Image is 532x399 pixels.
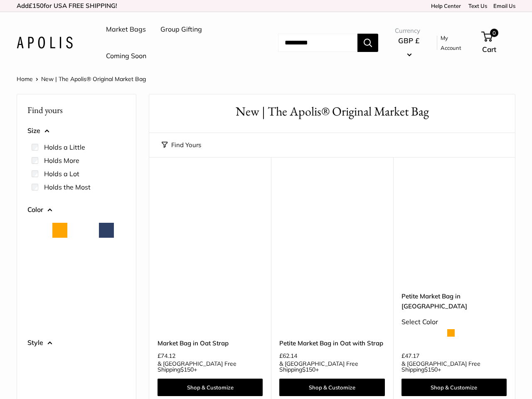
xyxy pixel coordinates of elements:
[76,266,91,281] button: Chenille Window Sage
[158,178,263,283] a: Market Bag in Oat StrapMarket Bag in Oat Strap
[279,361,384,372] span: & [GEOGRAPHIC_DATA] Free Shipping +
[44,142,85,152] label: Holds a Little
[158,353,175,359] span: £74.12
[401,361,507,372] span: & [GEOGRAPHIC_DATA] Free Shipping +
[52,356,67,371] button: Crest
[302,366,315,373] span: $150
[44,182,91,192] label: Holds the Most
[401,316,507,328] div: Select Color
[279,353,297,359] span: £62.14
[17,74,146,84] nav: Breadcrumb
[99,223,114,238] button: Navy
[424,366,438,373] span: $150
[52,309,67,324] button: Oat
[76,244,91,259] button: Field Green
[29,288,44,303] button: Cognac
[41,75,146,83] span: New | The Apolis® Original Market Bag
[29,356,44,371] button: Gold Foil
[401,291,507,311] a: Petite Market Bag in [GEOGRAPHIC_DATA]
[27,337,126,349] button: Style
[482,30,515,56] a: 0 Cart
[490,29,498,37] span: 0
[482,45,496,54] span: Cart
[29,309,44,324] button: Mustang
[158,338,263,348] a: Market Bag in Oat Strap
[160,23,202,36] a: Group Gifting
[52,377,67,392] button: Peony
[106,23,146,36] a: Market Bags
[29,266,44,281] button: Chartreuse
[29,244,44,259] button: Blush
[99,288,114,303] button: Mint Sorbet
[279,379,384,396] a: Shop & Customize
[493,2,515,9] a: Email Us
[398,36,419,45] span: GBP £
[99,266,114,281] button: Cobalt
[76,223,91,238] button: Black
[52,266,67,281] button: Chenille Window Brick
[29,377,44,392] button: Palm
[76,309,91,324] button: Taupe
[441,33,468,53] a: My Account
[52,288,67,303] button: Daisy
[52,223,67,238] button: Orange
[468,2,487,9] a: Text Us
[431,2,461,9] a: Help Center
[278,34,357,52] input: Search...
[158,361,263,372] span: & [GEOGRAPHIC_DATA] Free Shipping +
[106,50,146,62] a: Coming Soon
[29,2,44,10] span: £150
[395,25,423,37] span: Currency
[99,356,114,371] button: LA
[52,244,67,259] button: Cool Gray
[99,244,114,259] button: Chambray
[395,34,423,61] button: GBP £
[162,139,201,151] button: Find Yours
[27,204,126,216] button: Color
[27,125,126,137] button: Size
[279,338,384,348] a: Petite Market Bag in Oat with Strap
[162,103,502,121] h1: New | The Apolis® Original Market Bag
[76,288,91,303] button: Dove
[17,37,73,49] img: Apolis
[357,34,378,52] button: Search
[158,379,263,396] a: Shop & Customize
[401,353,419,359] span: £47.17
[76,356,91,371] button: Embroidered Palm
[27,102,126,118] p: Find yours
[29,223,44,238] button: Natural
[401,178,507,283] a: Petite Market Bag in OatPetite Market Bag in Oat
[17,75,33,83] a: Home
[180,366,194,373] span: $150
[279,178,384,283] a: Petite Market Bag in Oat with StrapPetite Market Bag in Oat with Strap
[44,169,79,179] label: Holds a Lot
[401,379,507,396] a: Shop & Customize
[44,155,79,165] label: Holds More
